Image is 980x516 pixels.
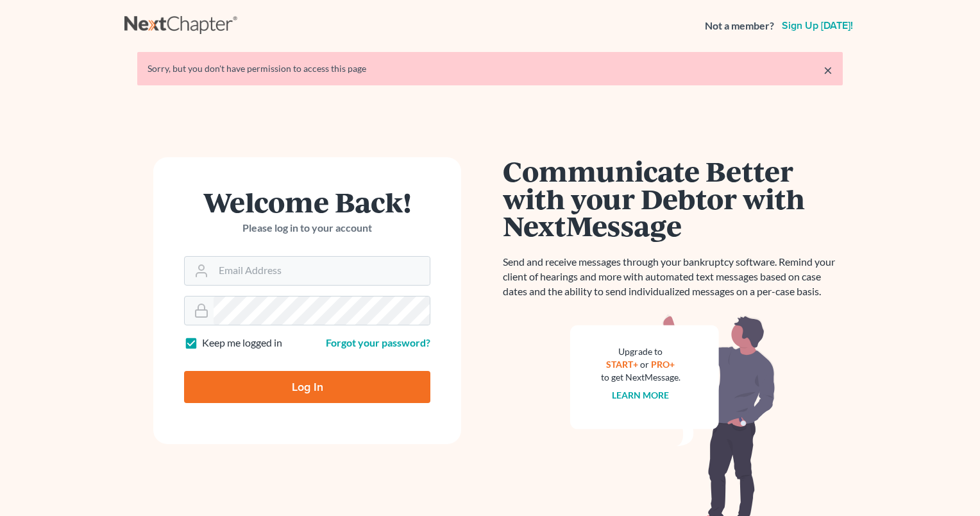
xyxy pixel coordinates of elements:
[503,255,843,299] p: Send and receive messages through your bankruptcy software. Remind your client of hearings and mo...
[202,336,282,350] label: Keep me logged in
[184,371,430,403] input: Log In
[612,390,670,400] a: Learn more
[214,257,430,285] input: Email Address
[641,359,650,370] span: or
[326,336,430,348] a: Forgot your password?
[601,371,680,384] div: to get NextMessage.
[148,62,832,75] div: Sorry, but you don't have permission to access this page
[652,359,675,370] a: PRO+
[184,188,430,216] h1: Welcome Back!
[184,221,430,236] p: Please log in to your account
[607,359,639,370] a: START+
[705,19,774,33] strong: Not a member?
[601,345,680,358] div: Upgrade to
[824,62,832,78] a: ×
[779,21,856,31] a: Sign up [DATE]!
[503,157,843,239] h1: Communicate Better with your Debtor with NextMessage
